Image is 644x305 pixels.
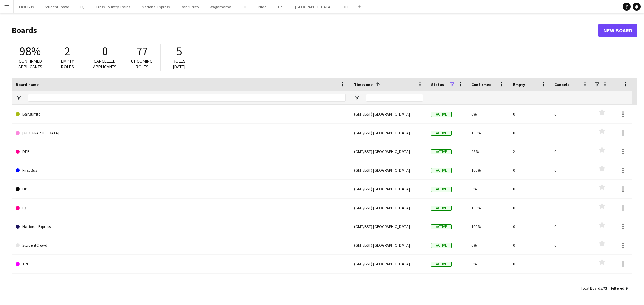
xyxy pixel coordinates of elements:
div: (GMT/BST) [GEOGRAPHIC_DATA] [350,236,427,254]
a: TPE [16,255,346,274]
div: (GMT/BST) [GEOGRAPHIC_DATA] [350,199,427,217]
a: [GEOGRAPHIC_DATA] [16,124,346,142]
div: 100% [467,217,509,236]
span: Timezone [354,82,373,87]
div: (GMT/BST) [GEOGRAPHIC_DATA] [350,161,427,179]
button: DFE [337,0,355,13]
span: 9 [625,286,627,291]
div: 0 [550,199,592,217]
button: Open Filter Menu [354,95,360,101]
div: 0% [467,180,509,198]
div: 0 [550,236,592,254]
div: 0% [467,236,509,254]
div: 0 [509,105,550,123]
span: Active [431,131,452,136]
button: National Express [136,0,175,13]
div: 0% [467,105,509,123]
a: StudentCrowd [16,236,346,255]
div: 0 [509,124,550,142]
button: Cross Country Trains [90,0,136,13]
span: Active [431,262,452,267]
span: Active [431,149,452,154]
a: DFE [16,142,346,161]
a: New Board [598,24,637,37]
div: (GMT/BST) [GEOGRAPHIC_DATA] [350,255,427,273]
div: 0 [550,255,592,273]
span: Active [431,224,452,229]
span: Active [431,168,452,173]
div: (GMT/BST) [GEOGRAPHIC_DATA] [350,180,427,198]
div: (GMT/BST) [GEOGRAPHIC_DATA] [350,105,427,123]
h1: Boards [12,25,598,35]
div: : [611,282,627,295]
span: Active [431,243,452,248]
div: 98% [467,142,509,161]
div: 0 [509,236,550,254]
div: 0 [509,217,550,236]
button: TPE [272,0,289,13]
button: [GEOGRAPHIC_DATA] [289,0,337,13]
div: (GMT/BST) [GEOGRAPHIC_DATA] [350,124,427,142]
span: Status [431,82,444,87]
div: 100% [467,199,509,217]
a: BarBurrito [16,105,346,124]
span: Cancelled applicants [93,58,117,70]
span: 73 [603,286,607,291]
span: Cancels [554,82,569,87]
div: (GMT/BST) [GEOGRAPHIC_DATA] [350,142,427,161]
span: Empty [513,82,525,87]
span: 0 [102,44,108,59]
button: StudentCrowd [39,0,75,13]
div: (GMT/BST) [GEOGRAPHIC_DATA] [350,217,427,236]
span: Total Boards [581,286,602,291]
span: 5 [176,44,182,59]
input: Board name Filter Input [28,94,346,102]
div: 0 [509,161,550,179]
div: 0 [550,180,592,198]
a: IQ [16,199,346,217]
span: 98% [20,44,41,59]
div: 0 [550,217,592,236]
span: Board name [16,82,39,87]
span: Active [431,112,452,117]
div: : [581,282,607,295]
div: 0 [550,105,592,123]
div: 100% [467,124,509,142]
span: Confirmed applicants [18,58,42,70]
div: 100% [467,161,509,179]
div: 0 [509,180,550,198]
button: Nido [253,0,272,13]
span: Confirmed [471,82,492,87]
span: Empty roles [61,58,74,70]
button: Wagamama [204,0,237,13]
a: National Express [16,217,346,236]
a: First Bus [16,161,346,180]
button: First Bus [14,0,39,13]
button: HP [237,0,253,13]
div: 0 [550,142,592,161]
div: 0 [550,124,592,142]
input: Timezone Filter Input [366,94,423,102]
span: Upcoming roles [131,58,153,70]
div: 0 [509,199,550,217]
span: Active [431,206,452,211]
button: BarBurrito [175,0,204,13]
a: HP [16,180,346,199]
span: Roles [DATE] [173,58,186,70]
div: 2 [509,142,550,161]
span: Filtered [611,286,624,291]
span: 77 [136,44,148,59]
div: 0 [509,255,550,273]
div: 0 [550,161,592,179]
button: IQ [75,0,90,13]
span: 2 [65,44,70,59]
div: 0% [467,255,509,273]
span: Active [431,187,452,192]
button: Open Filter Menu [16,95,22,101]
